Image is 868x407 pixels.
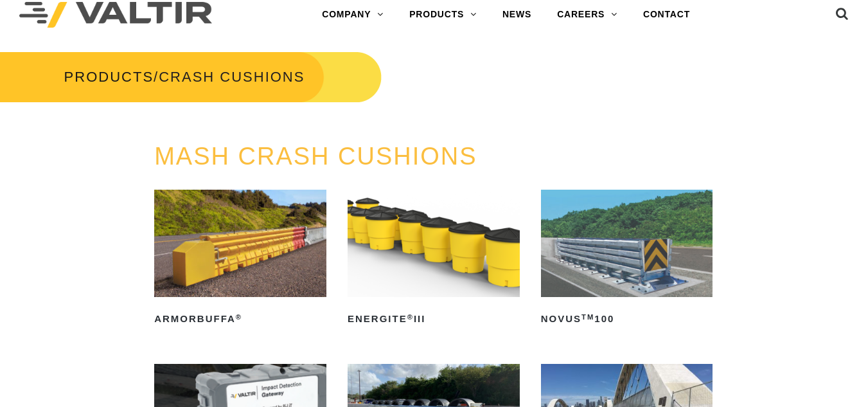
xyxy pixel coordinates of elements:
a: NOVUSTM100 [541,190,713,329]
a: CAREERS [544,2,630,28]
a: COMPANY [309,2,396,28]
a: NEWS [490,2,544,28]
span: CRASH CUSHIONS [159,69,305,85]
a: ArmorBuffa® [154,190,326,329]
a: CONTACT [630,2,703,28]
h2: NOVUS 100 [541,309,713,329]
h2: ENERGITE III [348,309,520,329]
a: PRODUCTS [64,69,154,85]
h2: ArmorBuffa [154,309,326,329]
a: ENERGITE®III [348,190,520,329]
a: PRODUCTS [396,2,490,28]
img: Valtir [19,2,212,28]
a: MASH CRASH CUSHIONS [154,143,477,170]
sup: TM [581,313,594,321]
sup: ® [236,313,242,321]
sup: ® [407,313,414,321]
